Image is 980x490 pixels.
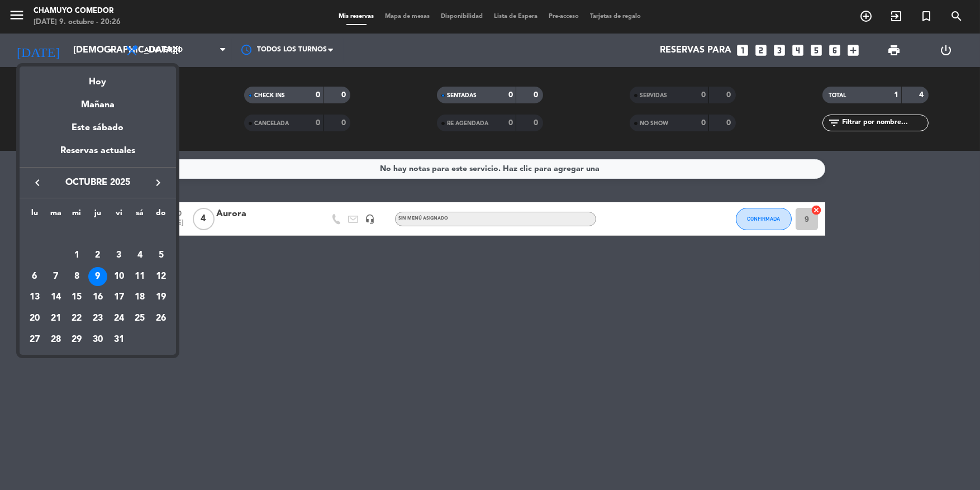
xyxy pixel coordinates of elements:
td: 14 de octubre de 2025 [45,287,66,308]
td: 8 de octubre de 2025 [66,266,87,287]
th: viernes [108,207,130,224]
div: 8 [67,267,86,286]
div: 24 [110,309,129,328]
th: jueves [87,207,108,224]
td: 26 de octubre de 2025 [150,308,172,329]
td: 22 de octubre de 2025 [66,308,87,329]
div: 31 [110,330,129,349]
td: 7 de octubre de 2025 [45,266,66,287]
td: 30 de octubre de 2025 [87,329,108,350]
th: martes [45,207,66,224]
div: 23 [88,309,107,328]
td: OCT. [24,224,172,245]
td: 5 de octubre de 2025 [150,245,172,266]
td: 19 de octubre de 2025 [150,287,172,308]
div: 22 [67,309,86,328]
div: 3 [110,246,129,265]
div: 4 [130,246,149,265]
td: 28 de octubre de 2025 [45,329,66,350]
td: 17 de octubre de 2025 [108,287,130,308]
div: 5 [151,246,170,265]
td: 27 de octubre de 2025 [24,329,45,350]
div: 30 [88,330,107,349]
div: 20 [25,309,44,328]
td: 15 de octubre de 2025 [66,287,87,308]
div: 9 [88,267,107,286]
div: 25 [130,309,149,328]
div: 29 [67,330,86,349]
td: 10 de octubre de 2025 [108,266,130,287]
div: Hoy [20,66,176,89]
td: 24 de octubre de 2025 [108,308,130,329]
div: 16 [88,288,107,307]
div: 10 [110,267,129,286]
div: 1 [67,246,86,265]
td: 20 de octubre de 2025 [24,308,45,329]
div: 6 [25,267,44,286]
div: 27 [25,330,44,349]
td: 16 de octubre de 2025 [87,287,108,308]
td: 12 de octubre de 2025 [150,266,172,287]
div: 2 [88,246,107,265]
div: 7 [46,267,65,286]
button: keyboard_arrow_right [148,175,168,190]
div: 19 [151,288,170,307]
td: 31 de octubre de 2025 [108,329,130,350]
div: Reservas actuales [20,144,176,166]
button: keyboard_arrow_left [27,175,47,190]
div: 28 [46,330,65,349]
td: 6 de octubre de 2025 [24,266,45,287]
div: 14 [46,288,65,307]
td: 13 de octubre de 2025 [24,287,45,308]
div: 18 [130,288,149,307]
td: 11 de octubre de 2025 [130,266,151,287]
td: 9 de octubre de 2025 [87,266,108,287]
td: 1 de octubre de 2025 [66,245,87,266]
td: 23 de octubre de 2025 [87,308,108,329]
span: octubre 2025 [47,175,148,190]
th: domingo [150,207,172,224]
div: Este sábado [20,112,176,144]
div: Mañana [20,89,176,112]
div: 15 [67,288,86,307]
div: 26 [151,309,170,328]
div: 11 [130,267,149,286]
td: 25 de octubre de 2025 [130,308,151,329]
td: 2 de octubre de 2025 [87,245,108,266]
i: keyboard_arrow_right [151,176,165,189]
div: 17 [110,288,129,307]
td: 29 de octubre de 2025 [66,329,87,350]
th: miércoles [66,207,87,224]
div: 13 [25,288,44,307]
div: 21 [46,309,65,328]
div: 12 [151,267,170,286]
td: 21 de octubre de 2025 [45,308,66,329]
td: 18 de octubre de 2025 [130,287,151,308]
i: keyboard_arrow_left [31,176,44,189]
td: 3 de octubre de 2025 [108,245,130,266]
th: sábado [130,207,151,224]
th: lunes [24,207,45,224]
td: 4 de octubre de 2025 [130,245,151,266]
